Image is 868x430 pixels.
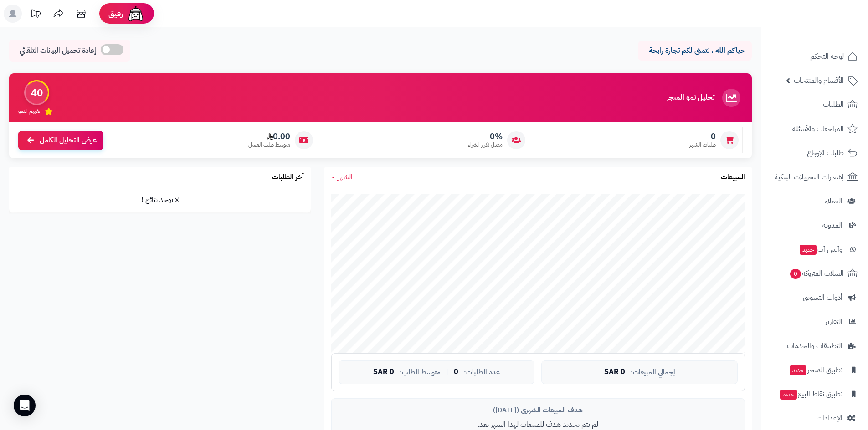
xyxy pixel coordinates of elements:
a: الشهر [331,172,353,182]
span: تطبيق المتجر [789,364,842,376]
span: رفيق [108,8,123,19]
span: تقييم النمو [18,107,40,115]
span: الإعدادات [817,412,842,425]
span: جديد [780,390,797,400]
a: أدوات التسويق [767,287,863,309]
span: إعادة تحميل البيانات التلقائي [20,46,96,56]
span: العملاء [825,195,842,207]
span: جديد [790,365,806,375]
span: طلبات الإرجاع [807,147,844,159]
div: هدف المبيعات الشهري ([DATE]) [339,405,738,415]
a: الطلبات [767,94,863,116]
a: طلبات الإرجاع [767,142,863,164]
span: متوسط طلب العميل [248,141,290,149]
span: متوسط الطلب: [400,369,441,376]
span: المدونة [822,219,842,232]
a: المراجعات والأسئلة [767,118,863,140]
img: ai-face.png [127,5,145,23]
span: إشعارات التحويلات البنكية [775,171,844,183]
span: لوحة التحكم [810,50,844,63]
span: التقارير [825,315,842,328]
span: التطبيقات والخدمات [787,339,842,352]
p: لم يتم تحديد هدف للمبيعات لهذا الشهر بعد. [339,420,738,430]
span: 0 SAR [373,368,394,376]
span: | [446,369,448,375]
a: السلات المتروكة0 [767,263,863,284]
a: وآتس آبجديد [767,238,863,260]
a: تطبيق نقاط البيعجديد [767,383,863,405]
td: لا توجد نتائج ! [9,187,311,212]
span: الأقسام والمنتجات [794,74,844,87]
span: إجمالي المبيعات: [631,369,675,376]
span: 0 [689,132,716,142]
a: التطبيقات والخدمات [767,335,863,357]
a: إشعارات التحويلات البنكية [767,166,863,188]
span: الشهر [338,172,353,182]
div: Open Intercom Messenger [14,395,36,416]
span: 0% [468,132,503,142]
span: السلات المتروكة [789,267,844,280]
span: 0.00 [248,132,290,142]
a: الإعدادات [767,407,863,429]
span: طلبات الشهر [689,141,716,149]
span: وآتس آب [799,243,842,256]
span: عرض التحليل الكامل [40,135,97,146]
a: عرض التحليل الكامل [18,131,103,150]
a: التقارير [767,311,863,333]
a: تطبيق المتجرجديد [767,359,863,381]
h3: تحليل نمو المتجر [667,94,714,102]
h3: آخر الطلبات [272,173,304,182]
span: معدل تكرار الشراء [468,141,503,149]
a: تحديثات المنصة [24,5,47,25]
span: المراجعات والأسئلة [792,122,844,135]
span: عدد الطلبات: [464,369,500,376]
span: تطبيق نقاط البيع [779,388,842,400]
span: 0 [454,368,458,376]
span: 0 SAR [604,368,625,376]
a: العملاء [767,190,863,212]
a: لوحة التحكم [767,46,863,67]
span: أدوات التسويق [803,291,842,304]
span: جديد [800,245,817,255]
p: حياكم الله ، نتمنى لكم تجارة رابحة [645,46,745,56]
span: 0 [790,269,801,279]
a: المدونة [767,214,863,236]
span: الطلبات [823,98,844,111]
h3: المبيعات [721,173,745,182]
